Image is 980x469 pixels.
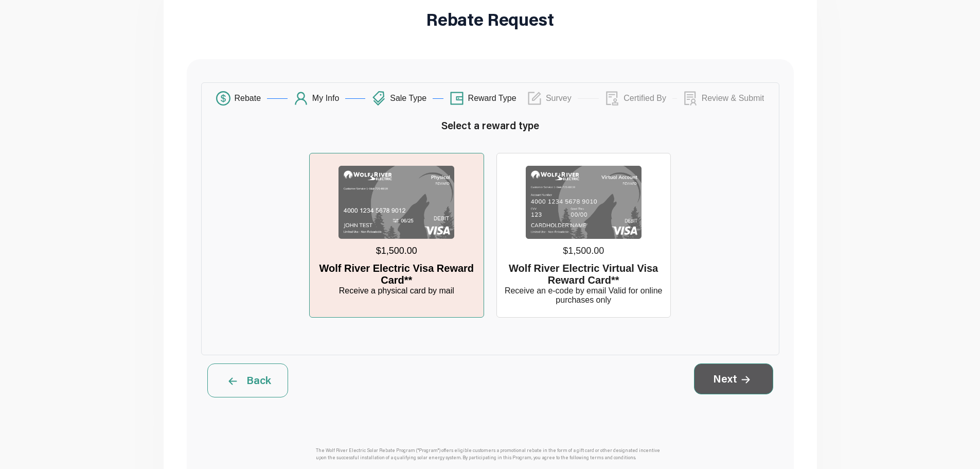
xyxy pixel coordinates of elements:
div: Reward Type [468,91,523,106]
div: My Info [312,91,345,106]
h1: Rebate Request [426,10,554,28]
span: audit [605,91,619,106]
div: Survey [546,91,578,106]
div: Rebate [235,91,268,106]
div: Certified By [623,91,672,106]
button: Next [694,363,773,394]
span: dollar [216,91,230,106]
div: Sale Type [390,91,433,106]
img: prepaid-card-virtual.png [526,166,642,239]
div: Receive a physical card by mail [314,286,479,296]
img: prepaid-card-physical.png [338,166,454,239]
span: solution [683,91,698,106]
div: $1,500.00 [501,239,666,263]
div: $1,500.00 [314,239,479,263]
div: Wolf River Electric Visa Reward Card** [314,263,479,286]
span: form [527,91,542,106]
span: tags [371,91,386,106]
h5: Select a reward type [216,119,764,131]
button: Back [207,363,288,397]
div: The Wolf River Electric Solar Rebate Program ("Program") offers eligible customers a promotional ... [316,443,664,466]
div: Receive an e-code by email Valid for online purchases only [501,286,666,305]
div: Wolf River Electric Virtual Visa Reward Card** [501,263,666,286]
span: user [294,91,308,106]
div: Review & Submit [702,91,764,106]
span: wallet [450,91,464,106]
